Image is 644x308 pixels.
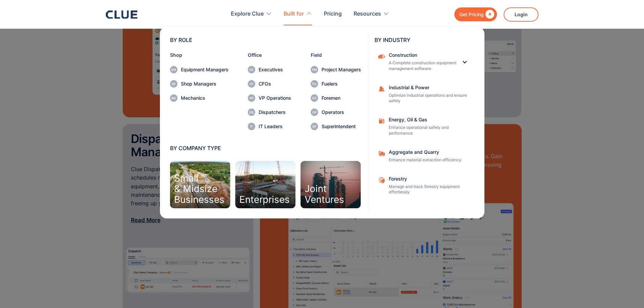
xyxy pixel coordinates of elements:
[170,94,229,102] a: Mechanics
[106,25,539,218] nav: Built for
[284,3,312,25] div: Built for
[235,161,295,208] a: Enterprises
[259,96,291,100] div: VP Operations
[248,53,291,57] div: Office
[231,3,264,25] div: Explore Clue
[126,248,250,293] img: dispatch management software
[311,94,361,102] a: Foremen
[375,49,461,75] a: ConstructionA Complete construction equipment management software
[375,173,474,199] a: ForestryManage and track forestry equipment effortlessly
[454,7,497,21] a: Get Pricing
[484,10,494,19] div: 
[181,67,229,72] div: Equipment Managers
[311,53,361,57] div: Field
[504,7,539,22] a: Login
[284,3,304,25] div: Built for
[301,161,361,208] a: JointVentures
[170,161,230,208] a: Small& MidsizeBusinesses
[239,194,290,205] div: Enterprises
[248,66,291,73] a: Executives
[389,157,470,163] p: Enhance material extraction efficiency
[389,117,470,122] div: Energy, Oil & Gas
[170,80,229,88] a: Shop Managers
[375,146,474,166] a: Aggregate and QuarryEnhance material extraction efficiency
[170,37,361,43] div: BY ROLE
[321,67,361,72] div: Project Managers
[311,123,361,130] a: Superintendent
[459,10,484,19] div: Get Pricing
[248,80,291,88] a: CFOs
[231,3,272,25] div: Explore Clue
[170,66,229,73] a: Equipment Managers
[522,213,644,308] iframe: Chat Widget
[378,150,385,157] img: Aggregate and Quarry
[354,3,389,25] div: Resources
[321,124,361,129] div: Superintendent
[389,176,470,181] div: Forestry
[248,123,291,130] a: IT Leaders
[248,94,291,102] a: VP Operations
[170,145,361,151] div: BY COMPANY TYPE
[321,96,361,100] div: Foremen
[259,81,291,86] div: CFOs
[248,109,291,116] a: Dispatchers
[174,173,224,205] div: Small & Midsize Businesses
[389,150,470,155] div: Aggregate and Quarry
[259,67,291,72] div: Executives
[389,184,470,195] p: Manage and track forestry equipment effortlessly
[311,66,361,73] a: Project Managers
[389,125,470,136] p: Enhance operational safety and performance
[389,53,456,57] div: Construction
[311,80,361,88] a: Fuelers
[378,53,385,60] img: Construction
[375,37,474,43] div: BY INDUSTRY
[259,110,291,115] div: Dispatchers
[375,49,474,75] div: ConstructionConstructionA Complete construction equipment management software
[378,176,385,184] img: Aggregate and Quarry
[131,217,161,223] a: Read More
[181,96,229,100] div: Mechanics
[305,184,344,205] div: Joint Ventures
[170,53,229,57] div: Shop
[181,81,229,86] div: Shop Managers
[389,93,470,104] p: Optimize industrial operations and ensure safety
[389,85,470,90] div: Industrial & Power
[321,81,361,86] div: Fuelers
[311,109,361,116] a: Operators
[375,114,474,140] a: Energy, Oil & GasEnhance operational safety and performance
[321,110,361,115] div: Operators
[375,82,474,108] a: Industrial & PowerOptimize industrial operations and ensure safety
[324,3,342,25] a: Pricing
[378,117,385,125] img: fleet fuel icon
[389,60,456,72] p: A Complete construction equipment management software
[378,85,385,93] img: Construction cone icon
[259,124,291,129] div: IT Leaders
[354,3,381,25] div: Resources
